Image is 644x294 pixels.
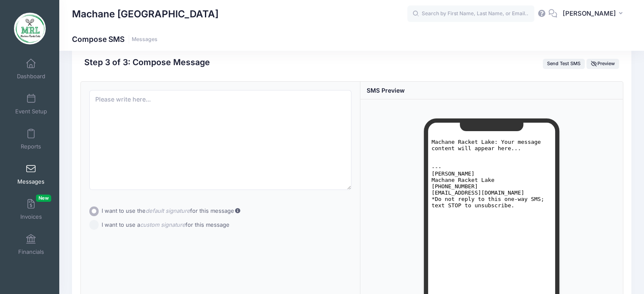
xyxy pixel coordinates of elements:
[132,36,158,43] a: Messages
[15,108,47,115] span: Event Setup
[367,86,405,95] div: SMS Preview
[11,195,51,224] a: InvoicesNew
[140,221,185,228] i: custom signature
[84,58,210,67] h2: Step 3 of 3: Compose Message
[11,159,51,189] a: Messages
[20,213,42,220] span: Invoices
[21,143,41,150] span: Reports
[11,124,51,154] a: Reports
[102,207,241,215] label: I want to use the for this message
[146,207,190,214] i: default signature
[591,60,615,66] span: Preview
[18,248,44,256] span: Financials
[586,59,619,69] button: Preview
[11,54,51,84] a: Dashboard
[11,89,51,119] a: Event Setup
[557,4,631,24] button: [PERSON_NAME]
[17,73,45,80] span: Dashboard
[3,3,124,73] pre: Machane Racket Lake: Your message content will appear here... --- [PERSON_NAME] Machane Racket La...
[102,221,229,229] label: I want to use a for this message
[17,178,44,185] span: Messages
[543,59,585,69] button: Send Test SMS
[563,9,616,18] span: [PERSON_NAME]
[36,195,51,202] span: New
[407,5,534,22] input: Search by First Name, Last Name, or Email...
[72,4,218,24] h1: Machane [GEOGRAPHIC_DATA]
[11,230,51,259] a: Financials
[72,35,158,44] h1: Compose SMS
[14,13,46,44] img: Machane Racket Lake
